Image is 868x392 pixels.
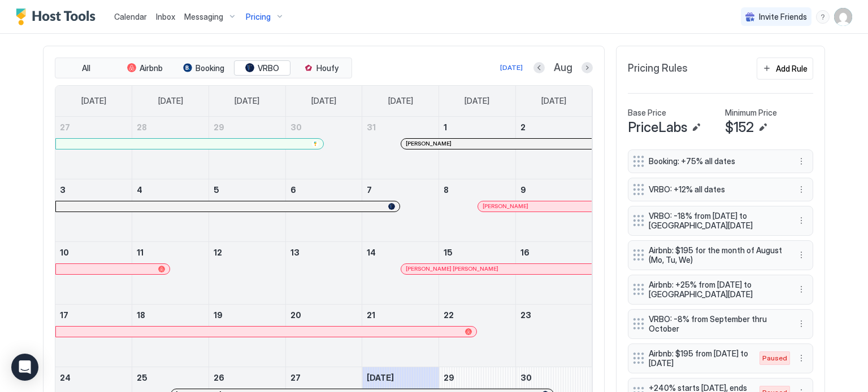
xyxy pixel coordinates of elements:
[444,185,449,195] span: 8
[137,248,144,257] span: 11
[439,305,515,325] a: August 22, 2025
[246,12,271,22] span: Pricing
[311,96,336,106] span: [DATE]
[362,242,439,263] a: August 14, 2025
[55,117,132,179] td: July 27, 2025
[406,265,587,272] div: [PERSON_NAME] [PERSON_NAME]
[581,62,593,73] button: Next month
[444,373,454,382] span: 29
[362,117,439,138] a: July 31, 2025
[795,283,808,296] div: menu
[795,351,808,365] button: More options
[520,310,531,320] span: 23
[362,241,439,304] td: August 14, 2025
[285,179,362,241] td: August 6, 2025
[60,373,71,382] span: 24
[649,184,783,195] span: VRBO: +12% all dates
[406,265,498,272] span: [PERSON_NAME] [PERSON_NAME]
[516,179,592,200] a: August 9, 2025
[439,304,516,367] td: August 22, 2025
[628,119,687,136] span: PriceLabs
[816,10,830,24] div: menu
[116,60,173,76] button: Airbnb
[362,117,439,179] td: July 31, 2025
[132,242,209,263] a: August 11, 2025
[209,367,285,388] a: August 26, 2025
[367,310,375,320] span: 21
[554,61,572,74] span: Aug
[290,122,302,132] span: 30
[286,117,362,138] a: July 30, 2025
[114,12,147,21] span: Calendar
[628,108,666,118] span: Base Price
[520,185,526,195] span: 9
[286,367,362,388] a: August 27, 2025
[515,241,592,304] td: August 16, 2025
[834,8,852,26] div: User profile
[55,367,132,388] a: August 24, 2025
[285,304,362,367] td: August 20, 2025
[439,117,516,179] td: August 1, 2025
[795,283,808,296] button: More options
[439,117,515,138] a: August 1, 2025
[209,305,285,325] a: August 19, 2025
[60,122,70,132] span: 27
[516,305,592,325] a: August 23, 2025
[175,60,232,76] button: Booking
[132,179,209,241] td: August 4, 2025
[132,305,209,325] a: August 18, 2025
[300,86,348,116] a: Wednesday
[795,155,808,168] button: More options
[55,58,352,79] div: tab-group
[235,96,259,106] span: [DATE]
[367,373,394,382] span: [DATE]
[649,211,783,231] span: VRBO: -18% from [DATE] to [GEOGRAPHIC_DATA][DATE]
[367,122,376,132] span: 31
[520,248,530,257] span: 16
[515,179,592,241] td: August 9, 2025
[156,12,175,21] span: Inbox
[285,241,362,304] td: August 13, 2025
[55,179,132,200] a: August 3, 2025
[60,185,66,195] span: 3
[147,86,194,116] a: Monday
[286,305,362,325] a: August 20, 2025
[214,122,224,132] span: 29
[541,96,566,106] span: [DATE]
[16,8,101,25] a: Host Tools Logo
[11,354,38,381] div: Open Intercom Messenger
[114,11,147,23] a: Calendar
[515,304,592,367] td: August 23, 2025
[516,117,592,138] a: August 2, 2025
[367,248,376,257] span: 14
[285,117,362,179] td: July 30, 2025
[290,310,301,320] span: 20
[362,367,439,388] a: August 28, 2025
[756,121,770,134] button: Edit
[483,202,587,210] div: [PERSON_NAME]
[483,202,528,210] span: [PERSON_NAME]
[137,185,142,195] span: 4
[286,179,362,200] a: August 6, 2025
[725,119,754,136] span: $152
[156,11,175,23] a: Inbox
[649,349,748,368] span: Airbnb: $195 from [DATE] to [DATE]
[209,241,285,304] td: August 12, 2025
[498,61,524,74] button: [DATE]
[209,242,285,263] a: August 12, 2025
[649,245,783,265] span: Airbnb: $195 for the month of August (Mo, Tu, We)
[214,248,222,257] span: 12
[533,62,545,73] button: Previous month
[362,179,439,200] a: August 7, 2025
[55,241,132,304] td: August 10, 2025
[628,62,688,75] span: Pricing Rules
[132,117,209,179] td: July 28, 2025
[209,304,285,367] td: August 19, 2025
[60,248,69,257] span: 10
[439,241,516,304] td: August 15, 2025
[444,122,447,132] span: 1
[55,305,132,325] a: August 17, 2025
[58,60,114,76] button: All
[55,242,132,263] a: August 10, 2025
